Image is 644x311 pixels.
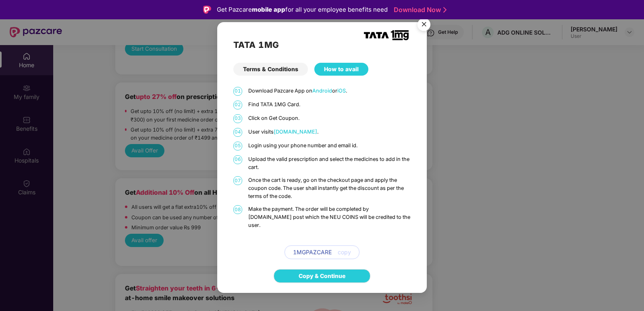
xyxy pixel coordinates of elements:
[248,155,411,171] p: Upload the valid prescription and select the medicines to add in the cart.
[233,38,411,51] h2: TATA 1MG
[274,269,370,283] button: Copy & Continue
[248,128,411,136] p: User visits .
[248,205,411,229] p: Make the payment. The order will be completed by [DOMAIN_NAME] post which the NEU COINS will be c...
[233,176,242,185] span: 07
[248,101,411,109] p: Find TATA 1MG Card.
[248,87,411,95] p: Download Pazcare App on or .
[233,205,242,214] span: 08
[248,176,411,200] p: Once the cart is ready, go on the checkout page and apply the coupon code. The user shall instant...
[203,6,211,14] img: Logo
[364,30,409,40] img: TATA_1mg_Logo.png
[274,129,317,135] a: [DOMAIN_NAME]
[233,128,242,137] span: 04
[248,142,411,150] p: Login using your phone number and email id.
[233,155,242,164] span: 06
[252,6,285,13] strong: mobile app
[332,246,351,259] button: copy
[248,114,411,122] p: Click on Get Coupon.
[233,142,242,150] span: 05
[337,88,346,94] a: iOS
[233,101,242,109] span: 02
[293,248,332,257] span: 1MGPAZCARE
[394,6,444,14] a: Download Now
[299,272,345,280] a: Copy & Continue
[233,87,242,96] span: 01
[314,63,368,76] div: How to avail
[312,88,332,94] a: Android
[217,5,388,14] div: Get Pazcare for all your employee benefits need
[413,14,435,37] img: svg+xml;base64,PHN2ZyB4bWxucz0iaHR0cDovL3d3dy53My5vcmcvMjAwMC9zdmciIHdpZHRoPSI1NiIgaGVpZ2h0PSI1Ni...
[338,248,351,257] span: copy
[233,63,308,76] div: Terms & Conditions
[443,6,447,14] img: Stroke
[413,14,434,36] button: Close
[233,114,242,123] span: 03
